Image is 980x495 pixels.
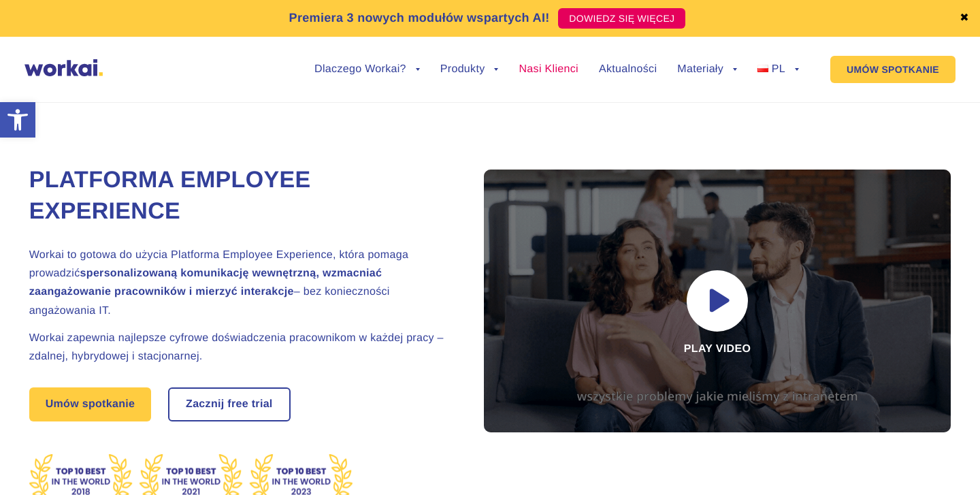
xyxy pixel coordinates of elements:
a: ✖ [960,13,969,24]
a: Produkty [440,64,499,75]
a: Materiały [677,64,737,75]
span: PL [772,63,785,75]
a: Zacznij free trial [169,389,289,420]
h2: Workai zapewnia najlepsze cyfrowe doświadczenia pracownikom w każdej pracy – zdalnej, hybrydowej ... [29,329,451,366]
a: DOWIEDZ SIĘ WIĘCEJ [558,8,685,29]
a: Aktualności [599,64,657,75]
a: UMÓW SPOTKANIE [830,56,955,83]
p: Premiera 3 nowych modułów wspartych AI! [289,9,550,27]
a: Dlaczego Workai? [314,64,420,75]
a: Umów spotkanie [29,387,152,421]
h2: Workai to gotowa do użycia Platforma Employee Experience, która pomaga prowadzić – bez koniecznoś... [29,246,451,320]
h1: Platforma Employee Experience [29,165,451,227]
a: Nasi Klienci [519,64,578,75]
strong: spersonalizowaną komunikację wewnętrzną, wzmacniać zaangażowanie pracowników i mierzyć interakcje [29,268,382,298]
div: Play video [484,170,951,432]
